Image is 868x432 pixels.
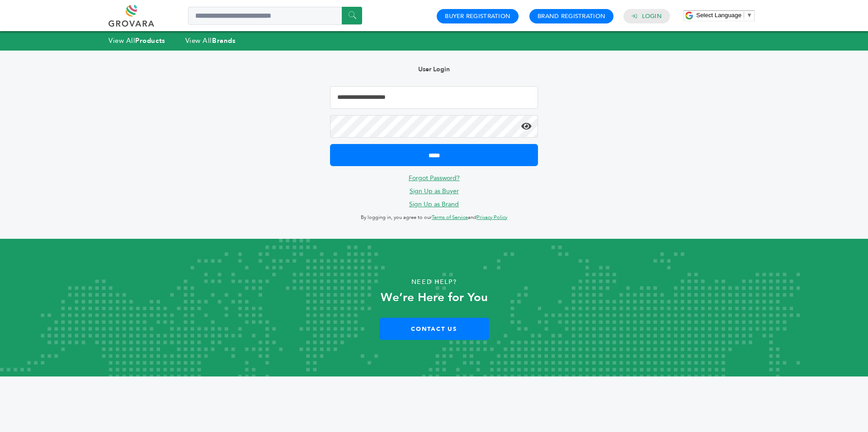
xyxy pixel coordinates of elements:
[642,12,662,20] a: Login
[330,86,538,109] input: Email Address
[696,12,752,19] a: Select Language​
[379,318,489,340] a: Contact Us
[108,36,165,45] a: View AllProducts
[410,187,459,195] a: Sign Up as Buyer
[188,7,362,25] input: Search a product or brand...
[418,65,450,74] b: User Login
[212,36,236,45] strong: Brands
[746,12,752,19] span: ▼
[432,214,468,221] a: Terms of Service
[43,275,825,289] p: Need Help?
[409,174,460,182] a: Forgot Password?
[330,115,538,138] input: Password
[696,12,741,19] span: Select Language
[330,212,538,223] p: By logging in, you agree to our and
[445,12,510,20] a: Buyer Registration
[409,200,459,209] a: Sign Up as Brand
[381,289,488,306] strong: We’re Here for You
[185,36,236,45] a: View AllBrands
[476,214,507,221] a: Privacy Policy
[538,12,605,20] a: Brand Registration
[135,36,165,45] strong: Products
